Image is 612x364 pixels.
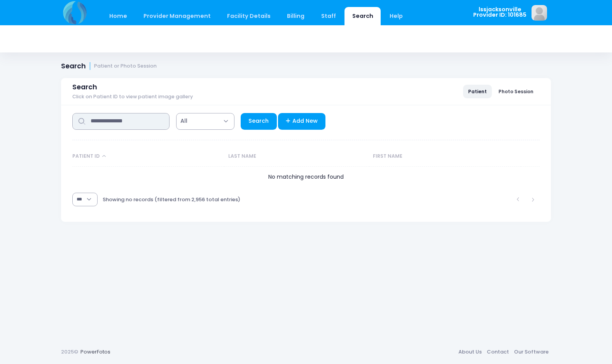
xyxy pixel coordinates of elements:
a: Provider Management [136,7,218,25]
a: Our Software [511,345,551,359]
a: Contact [484,345,511,359]
a: Patient [463,85,492,98]
a: PowerFotos [80,348,110,355]
h1: Search [61,62,157,70]
span: Click on Patient ID to view patient image gallery [72,94,193,100]
span: 2025© [61,348,78,355]
span: lssjacksonville Provider ID: 101685 [473,7,526,18]
span: Search [72,83,97,91]
img: image [532,5,547,21]
th: First Name: activate to sort column ascending [369,146,521,167]
a: Billing [280,7,312,25]
a: Home [101,7,135,25]
th: Last Name: activate to sort column ascending [224,146,369,167]
small: Patient or Photo Session [94,63,157,69]
td: No matching records found [72,167,540,187]
a: Staff [313,7,343,25]
a: Search [241,113,277,130]
a: Search [344,7,381,25]
a: Help [382,7,411,25]
span: All [180,117,187,125]
a: Add New [278,113,326,130]
a: Facility Details [220,7,278,25]
div: Showing no records (filtered from 2,956 total entries) [103,191,240,209]
a: Photo Session [493,85,539,98]
span: All [176,113,234,130]
a: About Us [456,345,484,359]
th: Patient ID: activate to sort column descending [72,146,224,167]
